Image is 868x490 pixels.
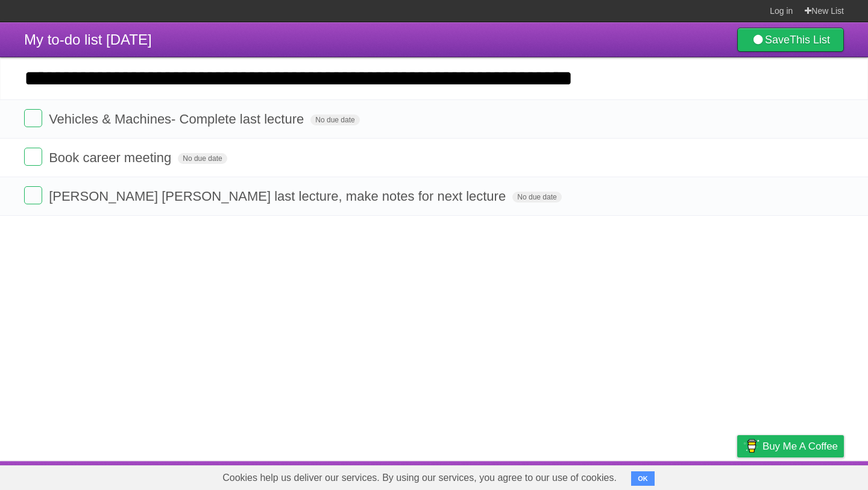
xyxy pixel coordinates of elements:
span: No due date [512,192,561,203]
span: No due date [178,153,227,164]
span: Vehicles & Machines- Complete last lecture [49,112,307,127]
a: Suggest a feature [768,464,844,487]
a: Terms [681,464,707,487]
a: Privacy [722,464,753,487]
span: Cookies help us deliver our services. By using our services, you agree to our use of cookies. [210,466,629,490]
img: Buy me a coffee [743,436,759,456]
span: [PERSON_NAME] [PERSON_NAME] last lecture, make notes for next lecture [49,189,509,204]
span: Book career meeting [49,150,174,165]
span: No due date [310,115,359,125]
a: About [577,464,602,487]
button: OK [631,471,655,486]
span: Buy me a coffee [763,436,838,457]
label: Done [24,109,42,127]
label: Done [24,186,42,204]
b: This List [790,34,830,46]
a: Buy me a coffee [737,435,844,457]
a: Developers [617,464,665,487]
span: My to-do list [DATE] [24,31,152,48]
a: SaveThis List [737,28,844,52]
label: Done [24,148,42,166]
